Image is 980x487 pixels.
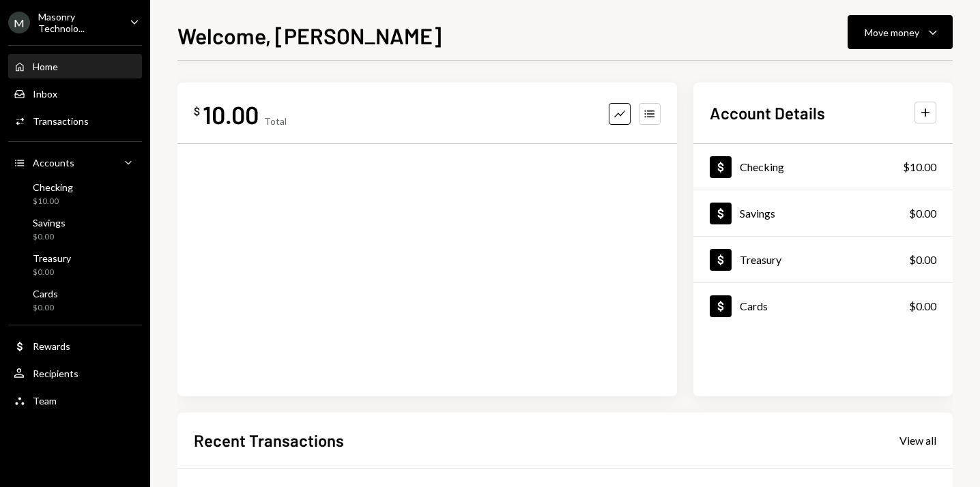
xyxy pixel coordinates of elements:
a: Team [8,388,142,413]
div: Checking [33,181,73,193]
div: Rewards [33,340,70,352]
div: Home [33,61,58,72]
a: Home [8,54,142,78]
a: View all [899,432,936,447]
div: Total [264,115,287,127]
a: Accounts [8,150,142,175]
div: Checking [740,160,784,173]
div: 10.00 [203,99,259,130]
a: Savings$0.00 [693,190,953,236]
div: Masonry Technolo... [38,11,119,34]
div: Inbox [33,88,57,100]
div: Savings [740,207,775,220]
div: $0.00 [33,302,58,314]
a: Rewards [8,334,142,358]
div: $0.00 [909,252,936,268]
div: $0.00 [33,267,71,278]
div: $0.00 [909,298,936,314]
div: $ [194,104,200,118]
h2: Account Details [710,102,825,124]
div: $10.00 [33,196,73,207]
div: Treasury [740,253,781,266]
div: View all [899,434,936,447]
a: Savings$0.00 [8,213,142,246]
div: $0.00 [909,205,936,222]
div: Accounts [33,157,74,168]
div: M [8,12,30,33]
a: Inbox [8,81,142,106]
a: Cards$0.00 [8,284,142,316]
div: Cards [740,299,768,312]
h1: Welcome, [PERSON_NAME] [177,22,442,49]
a: Checking$10.00 [8,177,142,210]
h2: Recent Transactions [194,429,344,452]
a: Recipients [8,361,142,385]
div: Recipients [33,368,78,379]
a: Transactions [8,108,142,133]
div: Transactions [33,115,89,127]
div: Team [33,395,57,407]
div: $10.00 [903,159,936,175]
a: Treasury$0.00 [8,248,142,281]
div: Treasury [33,252,71,264]
div: Cards [33,288,58,299]
a: Checking$10.00 [693,144,953,190]
div: Savings [33,217,66,228]
div: $0.00 [33,231,66,243]
a: Treasury$0.00 [693,237,953,282]
div: Move money [865,25,919,40]
button: Move money [848,15,953,49]
a: Cards$0.00 [693,283,953,329]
